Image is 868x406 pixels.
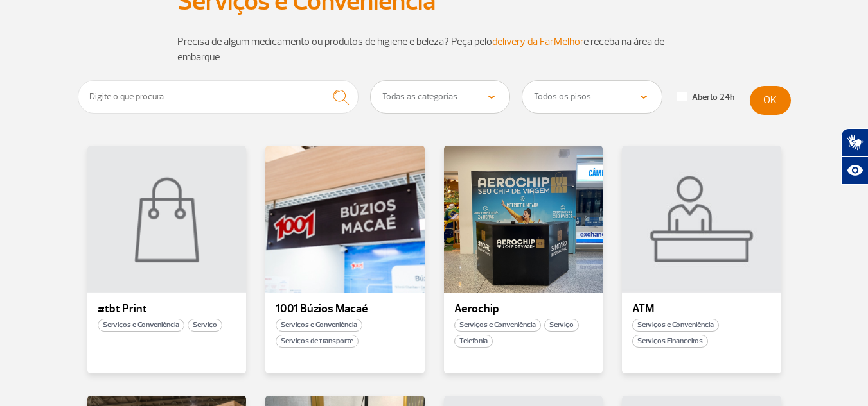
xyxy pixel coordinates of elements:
button: Abrir tradutor de língua de sinais. [841,128,868,156]
span: Serviços e Conveniência [276,319,362,332]
span: Serviços de transporte [276,335,359,348]
div: Plugin de acessibilidade da Hand Talk. [841,128,868,185]
span: Serviços Financeiros [632,335,708,348]
button: OK [750,86,791,115]
span: Serviços e Conveniência [632,319,719,332]
p: #tbt Print [98,303,236,316]
span: Serviços e Conveniência [454,319,541,332]
button: Abrir recursos assistivos. [841,156,868,185]
p: Aerochip [454,303,593,316]
span: Serviço [188,319,222,332]
p: 1001 Búzios Macaé [276,303,414,316]
span: Serviço [544,319,579,332]
p: Precisa de algum medicamento ou produtos de higiene e beleza? Peça pelo e receba na área de embar... [177,34,691,65]
a: delivery da FarMelhor [492,35,583,48]
span: Telefonia [454,335,493,348]
span: Serviços e Conveniência [98,319,184,332]
label: Aberto 24h [677,92,734,103]
p: ATM [632,303,771,316]
input: Digite o que procura [78,80,359,114]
